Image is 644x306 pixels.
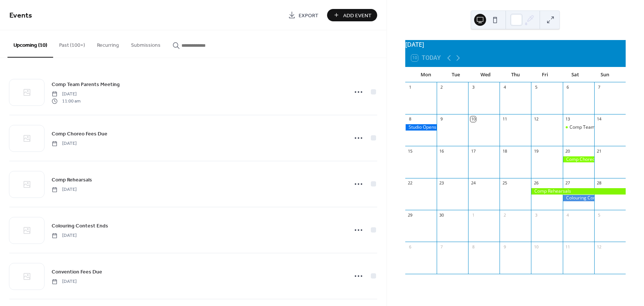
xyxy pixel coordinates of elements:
div: 1 [408,85,413,90]
a: Comp Team Parents Meeting [52,80,120,89]
div: 10 [533,244,539,250]
div: Thu [500,67,530,82]
span: Export [299,12,318,19]
div: 3 [470,85,476,90]
span: Add Event [343,12,372,19]
div: 19 [533,148,539,154]
div: 4 [502,85,507,90]
div: 9 [502,244,507,250]
div: 14 [596,116,602,122]
div: Comp Team Parents Meeting [563,124,594,131]
div: 23 [439,180,445,186]
span: Events [9,8,32,23]
a: Comp Choreo Fees Due [52,129,107,138]
div: 21 [596,148,602,154]
a: Convention Fees Due [52,267,102,276]
button: Upcoming (10) [7,30,53,58]
span: Comp Team Parents Meeting [52,81,120,89]
button: Add Event [327,9,377,21]
div: 4 [565,212,571,218]
div: 6 [408,244,413,250]
div: 12 [533,116,539,122]
button: Past (100+) [53,30,91,57]
span: Comp Rehearsals [52,176,92,184]
div: 27 [565,180,571,186]
div: Fri [530,67,560,82]
div: 20 [565,148,571,154]
div: 13 [565,116,571,122]
button: Recurring [91,30,125,57]
div: 10 [470,116,476,122]
div: Comp Team Parents Meeting [570,124,631,131]
div: 25 [502,180,507,186]
span: Comp Choreo Fees Due [52,130,107,138]
div: 7 [439,244,445,250]
span: [DATE] [52,186,77,193]
a: Export [283,9,324,21]
div: 5 [596,212,602,218]
div: [DATE] [405,40,626,49]
span: 11:00 am [52,98,80,104]
div: 3 [533,212,539,218]
span: [DATE] [52,232,77,239]
span: [DATE] [52,140,77,147]
div: Comp Choreo Fees Due [563,156,594,163]
div: 28 [596,180,602,186]
div: 8 [408,116,413,122]
div: 5 [533,85,539,90]
div: 15 [408,148,413,154]
div: 2 [502,212,507,218]
div: Wed [471,67,501,82]
div: 30 [439,212,445,218]
div: 18 [502,148,507,154]
div: Comp Rehearsals [531,188,626,195]
div: 26 [533,180,539,186]
div: 11 [502,116,507,122]
div: 8 [470,244,476,250]
div: Sat [560,67,590,82]
div: 12 [596,244,602,250]
div: 6 [565,85,571,90]
span: Convention Fees Due [52,268,102,276]
div: 9 [439,116,445,122]
a: Comp Rehearsals [52,175,92,184]
div: Colouring Contest Ends [563,195,594,201]
div: 11 [565,244,571,250]
div: 22 [408,180,413,186]
button: Submissions [125,30,167,57]
div: 17 [470,148,476,154]
a: Colouring Contest Ends [52,221,108,230]
span: [DATE] [52,278,77,285]
div: Sun [590,67,620,82]
div: 2 [439,85,445,90]
div: Mon [411,67,441,82]
div: 1 [470,212,476,218]
span: Colouring Contest Ends [52,222,108,230]
span: [DATE] [52,91,80,98]
div: 7 [596,85,602,90]
div: Studio Opens for New Season! =) [405,124,437,131]
div: 16 [439,148,445,154]
div: 24 [470,180,476,186]
div: 29 [408,212,413,218]
div: Tue [441,67,471,82]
